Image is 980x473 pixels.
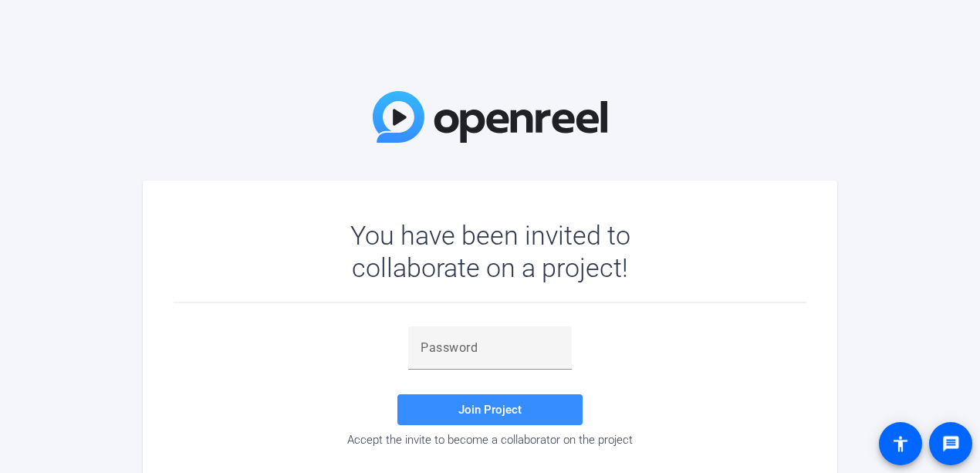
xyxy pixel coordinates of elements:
[891,434,910,453] mat-icon: accessibility
[941,434,960,453] mat-icon: message
[373,91,607,143] img: OpenReel Logo
[397,394,583,425] button: Join Project
[174,433,806,447] div: Accept the invite to become a collaborator on the project
[458,403,522,417] span: Join Project
[421,339,559,357] input: Password
[306,219,675,284] div: You have been invited to collaborate on a project!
